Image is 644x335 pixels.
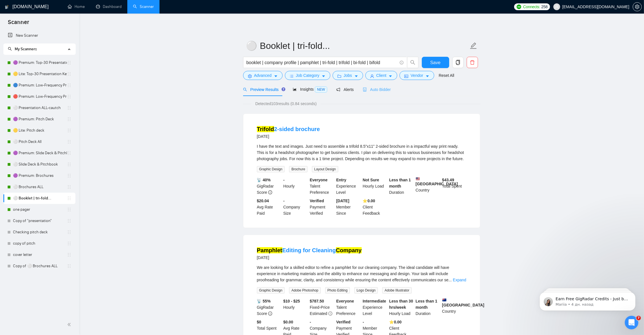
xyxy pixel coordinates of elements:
button: folderJobscaret-down [333,71,363,80]
div: [DATE] [257,254,362,261]
a: one pager [13,204,67,215]
span: Adobe Photoshop [289,287,320,293]
span: holder [67,219,71,223]
div: Member Since [335,198,362,216]
a: 🔴 Premium: Low-Frequency Presentations [13,91,67,102]
div: Duration [388,177,414,195]
span: Job Category [296,72,319,79]
mark: Company [336,247,362,253]
li: 🟡 Lite: Pitch deck [3,125,75,136]
span: holder [67,162,71,167]
div: [DATE] [257,133,320,140]
li: Checking pitch deck [3,227,75,238]
input: Search Freelance Jobs... [246,59,397,66]
span: holder [67,253,71,257]
span: holder [67,94,71,99]
span: exclamation-circle [328,312,332,316]
a: 🟡 Lite: Pitch deck [13,125,67,136]
span: holder [67,83,71,88]
b: 📡 40% [257,178,271,182]
mark: Trifold [257,126,274,132]
span: Graphic Design [257,287,285,293]
span: setting [633,5,641,9]
a: PamphletEditing for CleaningCompany [257,247,362,253]
b: [DATE] [336,199,349,203]
span: holder [67,173,71,178]
button: copy [452,57,464,68]
span: caret-down [388,74,392,78]
li: 🟣 Premium: Pitch Deck [3,114,75,125]
span: Graphic Design [257,166,285,172]
div: Talent Preference [309,177,335,195]
span: Photo Editing [325,287,350,293]
span: Vendor [411,72,423,79]
div: GigRadar Score [256,177,282,195]
button: userClientcaret-down [365,71,398,80]
span: info-circle [400,61,403,64]
a: ⚪ Presentation ALL-cautch [13,102,67,114]
div: Country [441,298,468,317]
b: Everyone [336,299,354,303]
img: logo [5,3,9,12]
b: Less than 1 month [389,178,411,188]
iframe: Intercom notifications сообщение [531,280,644,320]
a: homeHome [68,4,85,9]
li: 🔵 Premium: Low-Frequency Presentations [3,80,75,91]
span: holder [67,196,71,201]
span: holder [67,151,71,155]
b: 📡 55% [257,299,271,303]
span: Client [376,72,387,79]
a: 🟣 Premium: Pitch Deck [13,114,67,125]
b: Not Sure [363,178,379,182]
a: 🟣 Premium: Top-30 Presentation Keywords [13,57,67,68]
b: - [310,320,311,324]
span: holder [67,128,71,133]
li: one pager [3,204,75,215]
b: Everyone [310,178,328,182]
li: Copy of "presentation" [3,215,75,227]
span: holder [67,241,71,246]
a: ⚪ Slide Deck & Pitchbook [13,159,67,170]
b: $ 0 [257,320,261,324]
span: holder [67,140,71,144]
div: Hourly [282,177,309,195]
span: area-chart [293,87,297,91]
span: holder [67,106,71,110]
a: Expand [453,278,466,282]
b: $10 - $25 [283,299,300,303]
a: 🟡 Lite: Top-30 Presentation Keywords [13,68,67,80]
span: Alerts [336,87,354,92]
div: Payment Verified [309,198,335,216]
b: Less than 1 month [416,299,437,310]
b: $ 43.49 [442,178,454,182]
span: Advanced [254,72,272,79]
span: info-circle [268,312,272,316]
span: My Scanners [8,47,37,51]
button: search [407,57,418,68]
a: 🟣 Premium: Slide Deck & Pitchbook [13,147,67,159]
b: Verified [310,199,324,203]
span: user [370,74,374,78]
a: 🟣 Premium: Brochures [13,170,67,181]
a: dashboardDashboard [96,4,122,9]
li: 🟣 Premium: Brochures [3,170,75,181]
div: GigRadar Score [256,298,282,317]
span: 7 [636,316,641,320]
a: ⚪ Brochures ALL [13,181,67,193]
span: Insights [293,87,327,92]
li: 🟣 Premium: Top-30 Presentation Keywords [3,57,75,68]
b: [GEOGRAPHIC_DATA] [442,298,484,307]
b: Entry [336,178,346,182]
span: Jobs [344,72,352,79]
b: $ 787.50 [310,299,324,303]
iframe: Intercom live chat [625,316,638,329]
span: Save [430,59,440,66]
span: delete [467,60,478,65]
span: Logo Design [354,287,378,293]
li: ⚪ Presentation ALL-cautch [3,102,75,114]
a: Reset All [439,72,454,79]
button: idcardVendorcaret-down [400,71,434,80]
